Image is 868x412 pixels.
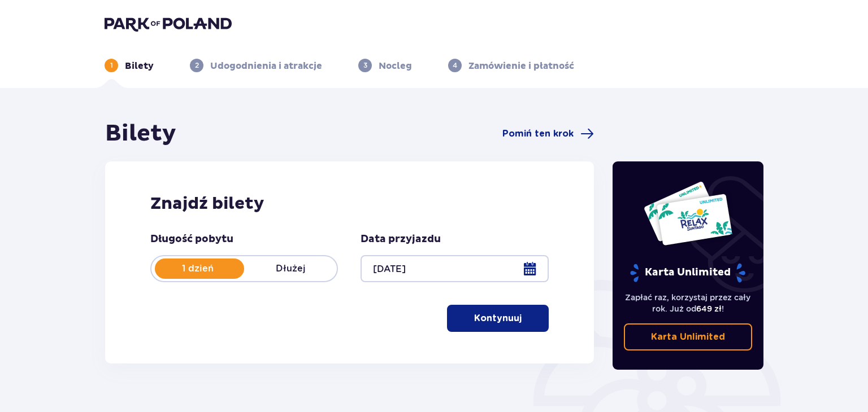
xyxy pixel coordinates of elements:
[151,262,244,275] p: 1 dzień
[502,127,594,141] a: Pomiń ten krok
[453,60,457,71] p: 4
[105,120,176,148] h1: Bilety
[361,233,441,246] p: Data przyjazdu
[474,312,522,325] p: Kontynuuj
[110,60,113,71] p: 1
[150,193,549,214] h2: Znajdź bilety
[629,263,747,283] p: Karta Unlimited
[195,60,199,71] p: 2
[363,60,367,71] p: 3
[379,60,412,72] p: Nocleg
[210,60,322,72] p: Udogodnienia i atrakcje
[624,292,753,314] p: Zapłać raz, korzystaj przez cały rok. Już od !
[125,60,154,72] p: Bilety
[468,60,574,72] p: Zamówienie i płatność
[502,128,574,140] span: Pomiń ten krok
[244,262,337,275] p: Dłużej
[150,233,233,246] p: Długość pobytu
[447,305,549,332] button: Kontynuuj
[105,16,232,32] img: Park of Poland logo
[624,323,753,350] a: Karta Unlimited
[696,304,722,313] span: 649 zł
[651,331,725,343] p: Karta Unlimited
